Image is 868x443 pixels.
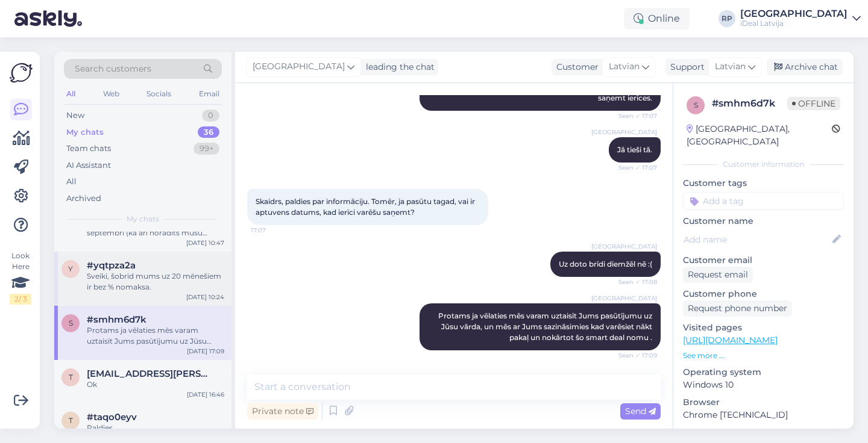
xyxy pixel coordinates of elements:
span: t [69,373,73,382]
div: Web [101,86,122,102]
a: [URL][DOMAIN_NAME] [683,335,778,345]
p: Customer name [683,215,844,228]
div: Online [624,8,690,29]
div: Archived [66,193,101,205]
div: Archive chat [767,59,843,75]
span: #smhm6d7k [87,314,146,325]
span: Seen ✓ 17:07 [612,163,657,172]
div: My chats [66,126,104,138]
span: Jā tieši tā. [617,145,652,154]
div: iDeal Latvija [740,19,848,28]
div: Team chats [66,143,111,155]
div: Email [197,86,222,102]
div: 99+ [193,143,219,155]
div: Customer information [683,159,844,170]
div: All [64,86,78,102]
div: [GEOGRAPHIC_DATA], [GEOGRAPHIC_DATA] [687,123,832,148]
div: [DATE] 10:24 [186,293,224,302]
span: [GEOGRAPHIC_DATA] [253,60,345,73]
p: Customer email [683,254,844,267]
p: Chrome [TECHNICAL_ID] [683,409,844,421]
span: [GEOGRAPHIC_DATA] [591,242,657,251]
span: My chats [127,214,159,225]
div: Ok [87,379,224,390]
span: Uz doto brīdi diemžēl nē :( [559,259,652,268]
input: Add name [684,233,830,246]
p: Customer tags [683,177,844,190]
div: [DATE] 17:09 [187,347,224,356]
span: 17:07 [251,226,296,235]
div: 36 [198,126,219,138]
p: Browser [683,396,844,409]
div: Private note [247,403,318,420]
span: Latvian [715,60,746,73]
div: New [66,110,84,122]
div: [GEOGRAPHIC_DATA] [740,9,848,19]
div: 0 [202,110,219,122]
div: Paldies [87,423,224,433]
p: Customer phone [683,288,844,300]
span: s [694,101,698,110]
span: Seen ✓ 17:08 [612,277,657,287]
div: All [66,176,77,188]
div: Protams ja vēlaties mēs varam uztaisīt Jums pasūtījumu uz Jūsu vārda, un mēs ar Jums sazināsimies... [87,325,224,347]
div: Request email [683,267,753,283]
div: Request phone number [683,300,792,317]
span: Skaidrs, paldies par informāciju. Tomēr, ja pasūtu tagad, vai ir aptuvens datums, kad ierīci varē... [256,197,477,217]
div: RP [719,10,735,27]
span: t [69,416,73,425]
div: Sveiki, šobrīd mums uz 20 mēnešiem ir bez % nomaksa. [87,271,224,293]
span: Offline [787,97,840,110]
span: Send [625,406,656,417]
span: [GEOGRAPHIC_DATA] [591,294,657,303]
div: [DATE] 10:47 [186,238,224,247]
div: Support [665,61,705,73]
p: Windows 10 [683,379,844,391]
input: Add a tag [683,192,844,210]
span: #yqtpza2a [87,260,136,271]
p: Operating system [683,366,844,379]
div: leading the chat [361,61,435,73]
div: [DATE] 16:46 [187,390,224,399]
span: #taqo0eyv [87,412,137,423]
span: [GEOGRAPHIC_DATA] [591,128,657,137]
p: See more ... [683,350,844,361]
span: y [68,264,73,273]
div: Customer [552,61,599,73]
div: Socials [144,86,174,102]
div: # smhm6d7k [712,96,787,111]
span: s [69,318,73,327]
span: Latvian [609,60,640,73]
span: Seen ✓ 17:07 [612,111,657,120]
div: 2 / 3 [10,294,31,305]
img: Askly Logo [10,61,33,84]
span: toms.reinbergs@gmail.com [87,368,212,379]
span: Protams ja vēlaties mēs varam uztaisīt Jums pasūtījumu uz Jūsu vārda, un mēs ar Jums sazināsimies... [438,311,654,342]
span: Seen ✓ 17:09 [612,351,657,360]
a: [GEOGRAPHIC_DATA]iDeal Latvija [740,9,861,28]
span: Search customers [75,63,151,75]
p: Visited pages [683,321,844,334]
div: Look Here [10,250,31,305]
div: AI Assistant [66,160,111,172]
